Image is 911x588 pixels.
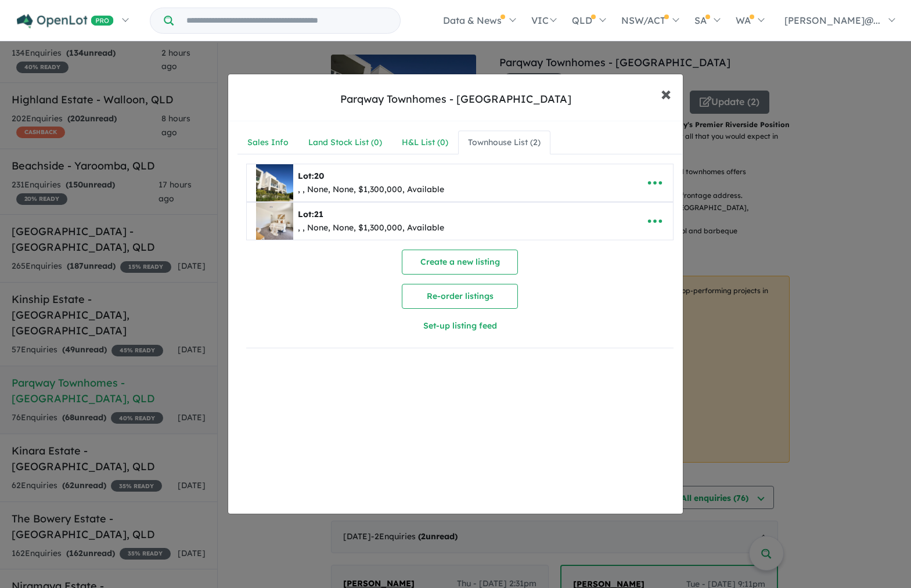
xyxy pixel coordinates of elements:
button: Set-up listing feed [353,313,567,338]
img: Parqway%20Townhomes%20-%20Albany%20Creek%20-%20Lot%2020___1755756445.png [256,164,293,201]
b: Lot: [298,171,324,181]
div: Land Stock List ( 0 ) [308,136,382,150]
div: , , None, None, $1,300,000, Available [298,221,444,235]
button: Re-order listings [402,284,518,309]
input: Try estate name, suburb, builder or developer [176,8,398,33]
div: Parqway Townhomes - [GEOGRAPHIC_DATA] [340,92,571,107]
div: H&L List ( 0 ) [402,136,448,150]
div: Townhouse List ( 2 ) [468,136,541,150]
span: 20 [314,171,324,181]
span: × [661,81,671,106]
span: [PERSON_NAME]@... [784,15,880,26]
b: Lot: [298,209,323,219]
div: Sales Info [247,136,289,150]
img: Openlot PRO Logo White [17,14,114,28]
button: Create a new listing [402,250,518,275]
img: Parqway%20Townhomes%20-%20Albany%20Creek%20-%20Lot%2021___1755756572.png [256,203,293,240]
div: , , None, None, $1,300,000, Available [298,183,444,197]
span: 21 [314,209,323,219]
